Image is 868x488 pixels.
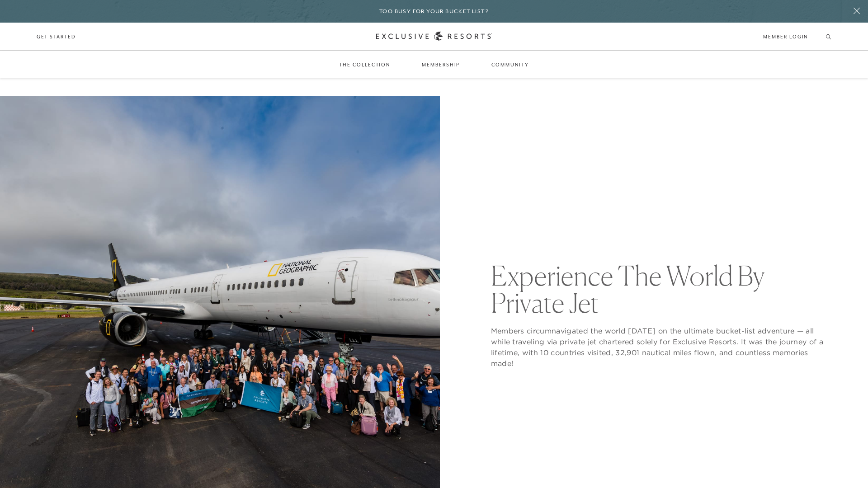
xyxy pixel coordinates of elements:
[37,33,76,41] a: Get Started
[859,479,868,488] iframe: Qualified Messenger
[482,52,538,78] a: Community
[413,52,469,78] a: Membership
[330,52,399,78] a: The Collection
[491,262,832,316] h1: Experience The World By Private Jet
[491,325,832,369] p: Members circumnavigated the world [DATE] on the ultimate bucket-list adventure — all while travel...
[379,7,489,16] h6: Too busy for your bucket list?
[763,33,808,41] a: Member Login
